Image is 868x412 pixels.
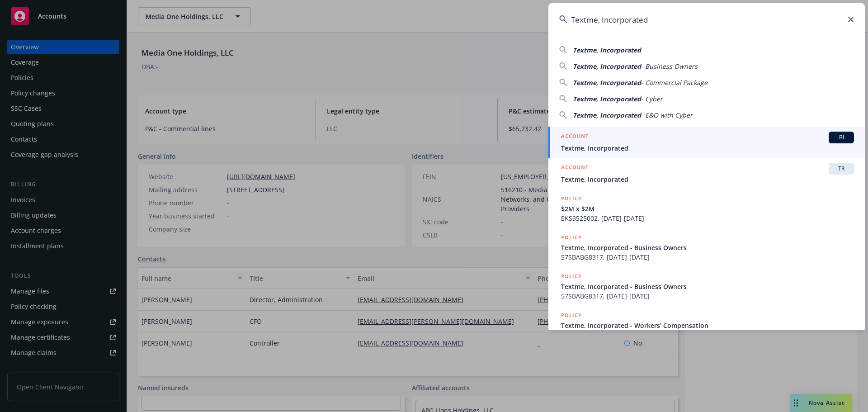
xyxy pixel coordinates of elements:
h5: ACCOUNT [561,163,589,174]
span: - Business Owners [641,62,698,71]
span: TR [832,165,850,173]
a: POLICYTextme, Incorporated - Business Owners57SBABG8317, [DATE]-[DATE] [548,228,865,267]
span: 57SBABG8317, [DATE]-[DATE] [561,291,854,301]
a: POLICYTextme, Incorporated - Business Owners57SBABG8317, [DATE]-[DATE] [548,267,865,306]
input: Search... [548,3,865,36]
span: - E&O with Cyber [641,111,693,119]
a: ACCOUNTBITextme, Incorporated [548,127,865,158]
span: Textme, Incorporated [561,175,854,184]
span: Textme, Incorporated [573,78,641,87]
a: POLICY$2M x $2MEKS3525002, [DATE]-[DATE] [548,189,865,228]
h5: POLICY [561,194,582,203]
span: - Commercial Package [641,78,708,87]
a: POLICYTextme, Incorporated - Workers' Compensation [548,306,865,345]
span: Textme, Incorporated - Business Owners [561,243,854,252]
span: 57SBABG8317, [DATE]-[DATE] [561,252,854,262]
span: EKS3525002, [DATE]-[DATE] [561,213,854,223]
span: $2M x $2M [561,204,854,213]
h5: POLICY [561,311,582,320]
span: - Cyber [641,95,663,103]
span: Textme, Incorporated [573,62,641,71]
span: Textme, Incorporated - Workers' Compensation [561,321,854,330]
span: Textme, Incorporated [573,111,641,119]
span: Textme, Incorporated - Business Owners [561,282,854,291]
span: Textme, Incorporated [561,143,854,153]
span: Textme, Incorporated [573,46,641,54]
h5: POLICY [561,233,582,242]
a: ACCOUNTTRTextme, Incorporated [548,158,865,189]
h5: ACCOUNT [561,132,589,142]
span: Textme, Incorporated [573,95,641,103]
span: BI [832,133,850,142]
h5: POLICY [561,272,582,281]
